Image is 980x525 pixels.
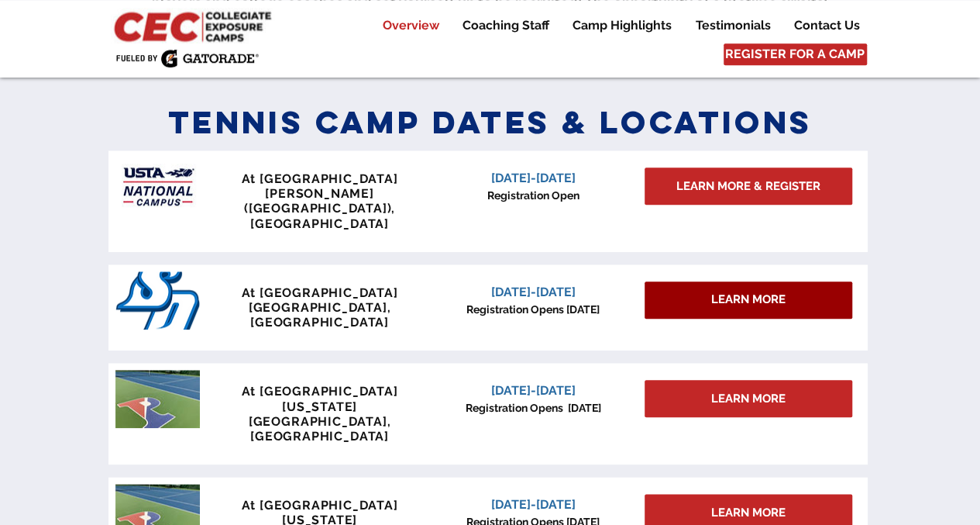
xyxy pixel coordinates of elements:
[711,505,786,521] span: LEARN MORE
[371,16,450,35] a: Overview
[645,168,852,205] a: LEARN MORE & REGISTER
[168,102,813,142] span: Tennis Camp Dates & Locations
[491,285,576,299] span: [DATE]-[DATE]
[249,300,390,330] span: [GEOGRAPHIC_DATA], [GEOGRAPHIC_DATA]
[782,16,871,35] a: Contact Us
[115,370,200,428] img: penn tennis courts with logo.jpeg
[115,271,200,330] img: San_Diego_Toreros_logo.png
[244,186,395,230] span: [PERSON_NAME] ([GEOGRAPHIC_DATA]), [GEOGRAPHIC_DATA]
[491,383,576,398] span: [DATE]-[DATE]
[249,414,390,444] span: [GEOGRAPHIC_DATA], [GEOGRAPHIC_DATA]
[242,285,398,300] span: At [GEOGRAPHIC_DATA]
[115,157,200,216] img: USTA Campus image_edited.jpg
[786,16,868,35] p: Contact Us
[645,281,852,319] div: LEARN MORE
[487,189,579,202] span: Registration Open
[561,16,683,35] a: Camp Highlights
[565,16,679,35] p: Camp Highlights
[491,497,576,512] span: [DATE]-[DATE]
[359,16,871,35] nav: Site
[242,384,398,413] span: At [GEOGRAPHIC_DATA][US_STATE]
[466,303,600,316] span: Registration Opens [DATE]
[711,391,786,407] span: LEARN MORE
[688,16,779,35] p: Testimonials
[115,49,259,67] img: Fueled by Gatorade.png
[684,16,782,35] a: Testimonials
[725,46,865,63] span: REGISTER FOR A CAMP
[455,16,557,35] p: Coaching Staff
[676,178,820,195] span: LEARN MORE & REGISTER
[724,43,867,65] a: REGISTER FOR A CAMP
[375,16,447,35] p: Overview
[711,292,786,308] span: LEARN MORE
[645,380,852,417] a: LEARN MORE
[111,8,278,43] img: CEC Logo Primary_edited.jpg
[491,171,576,185] span: [DATE]-[DATE]
[242,171,398,186] span: At [GEOGRAPHIC_DATA]
[466,402,601,414] span: Registration Opens [DATE]
[451,16,560,35] a: Coaching Staff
